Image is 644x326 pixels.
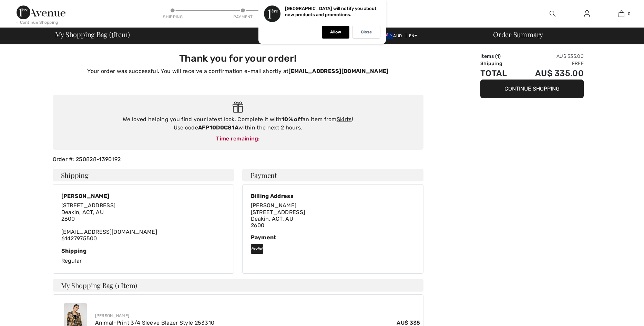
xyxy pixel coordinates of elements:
p: Your order was successful. You will receive a confirmation e-mail shortly at [57,67,419,75]
img: My Info [584,10,590,18]
td: AU$ 335.00 [517,53,584,60]
div: Regular [61,248,225,265]
div: Shipping [163,14,183,20]
p: [GEOGRAPHIC_DATA] will notify you about new products and promotions. [285,6,377,17]
img: My Bag [619,10,624,18]
td: AU$ 335.00 [517,67,584,80]
div: Order Summary [485,31,640,38]
td: Shipping [480,60,517,67]
a: Sign In [579,10,595,18]
span: 1 [111,29,114,38]
h4: Shipping [53,169,234,181]
span: 0 [628,11,631,17]
span: [STREET_ADDRESS] Deakin, ACT, AU 2600 [251,209,305,229]
span: 1 [497,53,499,59]
div: Shipping [61,248,225,254]
div: [EMAIL_ADDRESS][DOMAIN_NAME] 61427975500 [61,202,157,242]
div: < Continue Shopping [17,19,58,25]
span: [PERSON_NAME] [251,202,297,209]
div: Time remaining: [60,135,417,143]
p: Close [361,30,372,35]
div: Order #: 250828-1390192 [49,155,428,164]
strong: AFP10D0C81A [198,124,238,131]
a: Skirts [337,116,352,123]
span: AUD [382,33,405,38]
a: Animal-Print 3/4 Sleeve Blazer Style 253310 [95,319,215,326]
iframe: Opens a widget where you can find more information [600,305,637,323]
span: [STREET_ADDRESS] Deakin, ACT, AU 2600 [61,202,116,222]
div: [PERSON_NAME] [61,193,157,199]
span: My Shopping Bag ( Item) [55,31,130,38]
td: Total [480,67,517,80]
img: 1ère Avenue [17,6,65,19]
a: 0 [604,10,638,18]
h4: My Shopping Bag (1 Item) [53,279,423,292]
img: Australian Dollar [382,33,393,39]
div: Billing Address [251,193,305,199]
td: Free [517,60,584,67]
div: Payment [251,234,415,241]
span: EN [409,33,418,38]
strong: [EMAIL_ADDRESS][DOMAIN_NAME] [288,68,388,74]
h3: Thank you for your order! [57,53,419,64]
div: [PERSON_NAME] [95,313,420,319]
td: Items ( ) [480,53,517,60]
img: Gift.svg [233,102,243,113]
strong: 10% off [282,116,303,123]
button: Continue Shopping [480,80,584,98]
div: We loved helping you find your latest look. Complete it with an item from ! Use code within the n... [60,115,417,132]
div: Payment [233,14,253,20]
img: search the website [550,10,555,18]
h4: Payment [242,169,423,181]
p: Allow [330,30,341,35]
